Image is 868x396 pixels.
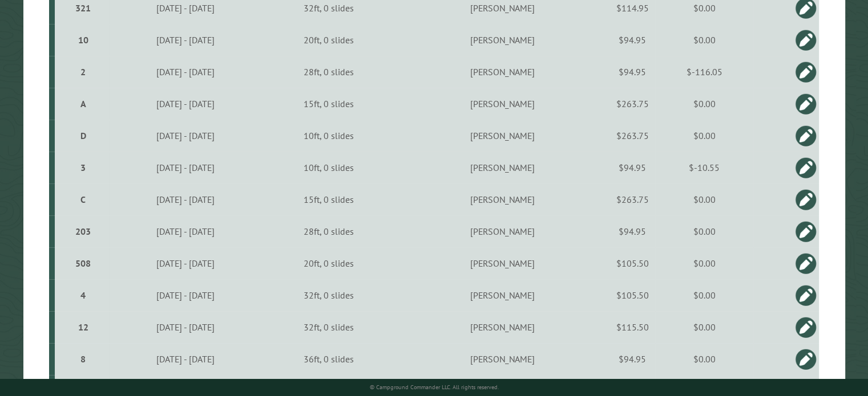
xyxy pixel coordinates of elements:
div: [DATE] - [DATE] [111,130,260,141]
td: $263.75 [609,88,655,120]
td: [PERSON_NAME] [395,56,609,88]
div: 3 [59,162,107,173]
td: [PERSON_NAME] [395,343,609,375]
td: [PERSON_NAME] [395,279,609,311]
div: [DATE] - [DATE] [111,321,260,333]
td: 15ft, 0 slides [262,183,395,215]
div: D [59,130,107,141]
small: © Campground Commander LLC. All rights reserved. [370,383,499,391]
div: 8 [59,353,107,365]
td: $0.00 [655,215,753,247]
div: [DATE] - [DATE] [111,353,260,365]
div: [DATE] - [DATE] [111,289,260,301]
td: 36ft, 0 slides [262,343,395,375]
td: $94.95 [609,56,655,88]
div: [DATE] - [DATE] [111,2,260,14]
td: 15ft, 0 slides [262,88,395,120]
td: $105.50 [609,279,655,311]
td: [PERSON_NAME] [395,120,609,152]
div: [DATE] - [DATE] [111,194,260,205]
td: $115.50 [609,311,655,343]
div: 4 [59,289,107,301]
td: [PERSON_NAME] [395,152,609,183]
div: [DATE] - [DATE] [111,98,260,109]
div: 203 [59,226,107,237]
td: 10ft, 0 slides [262,120,395,152]
td: [PERSON_NAME] [395,215,609,247]
td: [PERSON_NAME] [395,183,609,215]
div: 12 [59,321,107,333]
td: $94.95 [609,215,655,247]
td: [PERSON_NAME] [395,311,609,343]
td: [PERSON_NAME] [395,247,609,279]
td: $94.95 [609,152,655,183]
div: 508 [59,258,107,269]
div: C [59,194,107,205]
div: [DATE] - [DATE] [111,226,260,237]
td: $105.50 [609,247,655,279]
td: [PERSON_NAME] [395,88,609,120]
div: 2 [59,66,107,77]
td: $0.00 [655,88,753,120]
td: $0.00 [655,183,753,215]
td: $-116.05 [655,56,753,88]
td: $0.00 [655,247,753,279]
div: [DATE] - [DATE] [111,34,260,46]
td: $0.00 [655,279,753,311]
td: $0.00 [655,24,753,56]
div: [DATE] - [DATE] [111,162,260,173]
div: [DATE] - [DATE] [111,258,260,269]
td: $0.00 [655,343,753,375]
div: [DATE] - [DATE] [111,66,260,77]
td: 32ft, 0 slides [262,311,395,343]
div: A [59,98,107,109]
td: 32ft, 0 slides [262,279,395,311]
td: 20ft, 0 slides [262,247,395,279]
div: 321 [59,2,107,14]
td: 10ft, 0 slides [262,152,395,183]
td: $263.75 [609,183,655,215]
td: $94.95 [609,343,655,375]
td: $0.00 [655,120,753,152]
td: $0.00 [655,311,753,343]
td: 28ft, 0 slides [262,215,395,247]
td: $-10.55 [655,152,753,183]
div: 10 [59,34,107,46]
td: 28ft, 0 slides [262,56,395,88]
td: $94.95 [609,24,655,56]
td: $263.75 [609,120,655,152]
td: 20ft, 0 slides [262,24,395,56]
td: [PERSON_NAME] [395,24,609,56]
